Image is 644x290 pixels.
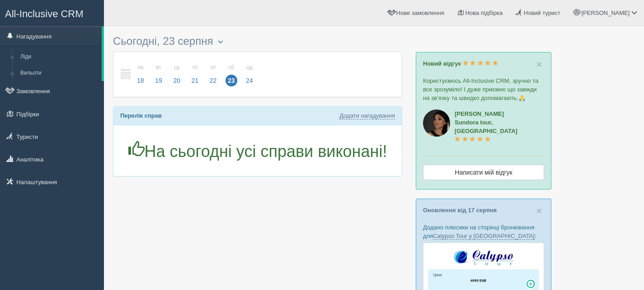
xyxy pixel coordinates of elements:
span: 18 [135,75,146,86]
span: 23 [226,75,237,86]
span: 19 [153,75,165,86]
a: ср 20 [168,59,185,90]
small: пт [207,64,219,71]
a: All-Inclusive CRM [0,0,103,25]
a: чт 21 [187,59,204,90]
span: × [536,59,542,69]
a: Написати мій відгук [423,165,544,180]
span: 24 [244,75,255,86]
a: Calypso Tour у [GEOGRAPHIC_DATA] [433,233,535,240]
a: пт 22 [205,59,222,90]
small: сб [226,64,237,71]
h3: Сьогодні, 23 серпня [113,35,402,47]
button: Close [536,206,542,215]
span: 21 [189,75,201,86]
small: ср [171,64,183,71]
span: Нове замовлення [396,10,444,16]
h1: На сьогодні усі справи виконані! [120,141,395,161]
a: вт 19 [150,59,167,90]
span: Нова підбірка [465,10,503,16]
a: Ліди [16,49,102,65]
a: Вильоти [16,65,102,81]
span: 22 [207,75,219,86]
p: Користуємось All-Inclusive CRM, зручно та все зрозуміло! І дуже приємно що завжди на зв’язку та ш... [423,76,544,102]
b: Перелік справ [120,112,162,119]
a: нд 24 [241,59,256,90]
span: All-Inclusive CRM [5,8,84,19]
a: пн 18 [132,59,149,90]
span: [PERSON_NAME] [581,10,630,16]
small: нд [244,64,255,71]
small: вт [153,64,165,71]
button: Close [536,59,542,69]
small: чт [189,64,201,71]
span: 20 [171,75,183,86]
a: Новий відгук [423,60,498,67]
a: [PERSON_NAME]Sundora tour, [GEOGRAPHIC_DATA] [455,110,517,143]
a: Додати нагадування [339,112,395,119]
small: пн [135,64,146,71]
span: Новий турист [524,10,560,16]
span: × [536,205,542,216]
a: Оновлення від 17 серпня [423,207,497,214]
a: сб 23 [223,59,240,90]
p: Додано плюсики на сторінці бронювання для : [423,223,544,240]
